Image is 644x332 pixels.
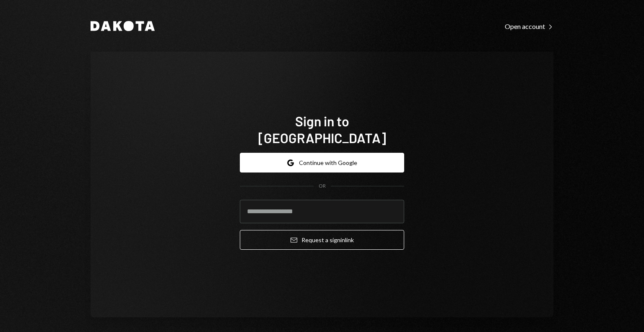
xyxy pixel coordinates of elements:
button: Request a signinlink [240,230,404,250]
a: Open account [505,21,553,31]
div: OR [319,183,326,190]
h1: Sign in to [GEOGRAPHIC_DATA] [240,112,404,146]
div: Open account [505,22,553,31]
button: Continue with Google [240,153,404,173]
